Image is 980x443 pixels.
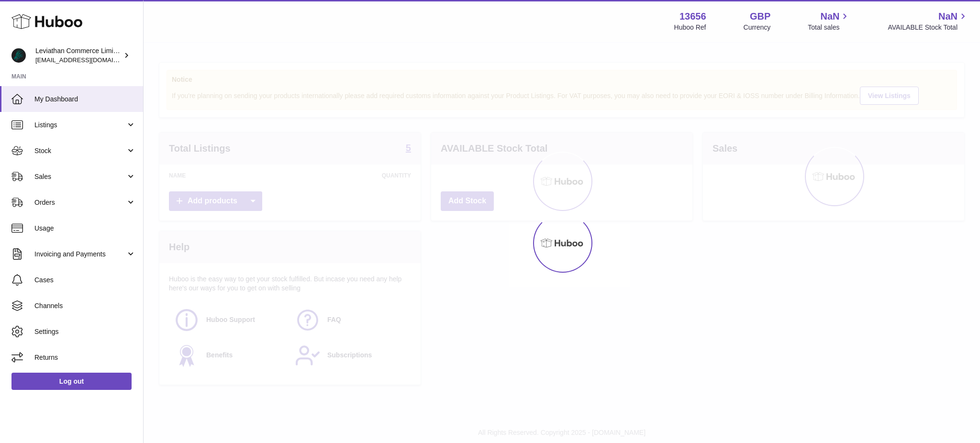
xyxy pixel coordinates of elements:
[11,48,26,63] img: support@pawwise.co
[34,353,136,362] span: Returns
[34,301,136,310] span: Channels
[679,10,706,23] strong: 13656
[34,250,126,259] span: Invoicing and Payments
[938,10,958,23] span: NaN
[34,121,126,130] span: Listings
[674,23,706,32] div: Huboo Ref
[34,146,126,155] span: Stock
[11,373,132,390] a: Log out
[888,23,969,32] span: AVAILABLE Stock Total
[34,224,136,233] span: Usage
[34,276,136,285] span: Cases
[888,10,969,32] a: NaN AVAILABLE Stock Total
[35,46,122,65] div: Leviathan Commerce Limited
[35,56,141,64] span: [EMAIL_ADDRESS][DOMAIN_NAME]
[34,95,136,104] span: My Dashboard
[34,327,136,336] span: Settings
[750,10,770,23] strong: GBP
[808,23,850,32] span: Total sales
[744,23,771,32] div: Currency
[820,10,839,23] span: NaN
[808,10,850,32] a: NaN Total sales
[34,198,126,207] span: Orders
[34,172,126,181] span: Sales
